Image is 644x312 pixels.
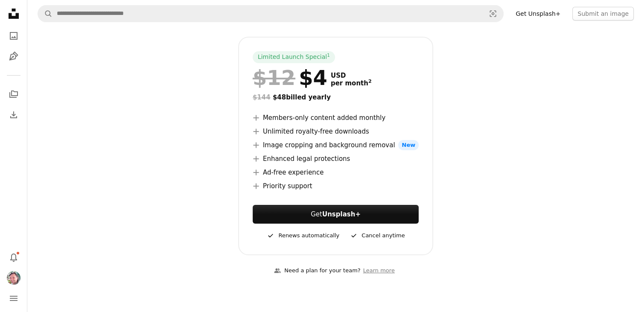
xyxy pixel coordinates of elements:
strong: Unsplash+ [322,210,361,218]
form: Find visuals sitewide [38,5,504,22]
div: $4 [253,67,327,89]
button: Notifications [5,249,22,266]
li: Enhanced legal protections [253,154,419,164]
div: Need a plan for your team? [274,266,360,275]
button: Profile [5,269,22,286]
li: Priority support [253,181,419,191]
button: Submit an image [572,7,634,20]
div: $48 billed yearly [253,92,419,102]
button: Search Unsplash [38,6,52,22]
button: Menu [5,290,22,307]
a: Get Unsplash+ [510,7,565,20]
li: Ad-free experience [253,167,419,178]
span: USD [331,72,372,79]
a: 1 [325,53,332,61]
a: Learn more [361,264,397,278]
span: New [398,140,419,150]
span: per month [331,79,372,87]
sup: 2 [368,79,372,84]
div: Cancel anytime [350,230,405,241]
a: Illustrations [5,48,22,65]
sup: 1 [327,52,330,58]
li: Unlimited royalty-free downloads [253,126,419,137]
div: Renews automatically [266,230,339,241]
li: Image cropping and background removal [253,140,419,150]
li: Members-only content added monthly [253,113,419,123]
a: Home — Unsplash [5,5,22,24]
a: GetUnsplash+ [253,205,419,224]
a: Collections [5,86,22,103]
div: Limited Launch Special [253,51,335,63]
button: Visual search [483,6,503,22]
a: Photos [5,27,22,44]
img: Avatar of user Taras Terletskyy [7,271,20,285]
a: 2 [367,79,373,87]
a: Download History [5,106,22,123]
span: $12 [253,67,295,89]
span: $144 [253,93,271,101]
